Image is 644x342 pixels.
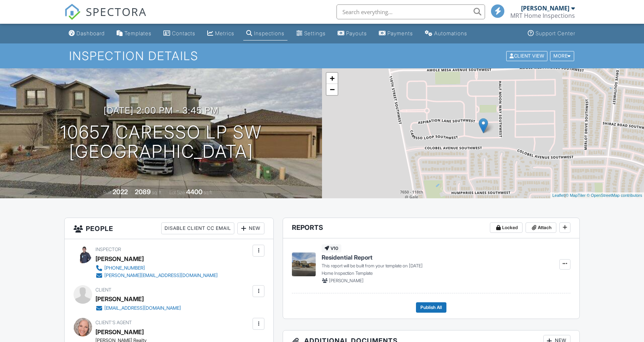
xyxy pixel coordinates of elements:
div: [EMAIL_ADDRESS][DOMAIN_NAME] [104,305,181,311]
div: Client View [506,51,547,61]
span: Lot Size [169,190,185,195]
img: The Best Home Inspection Software - Spectora [64,4,81,20]
div: Contacts [172,30,195,36]
a: [EMAIL_ADDRESS][DOMAIN_NAME] [95,304,181,312]
div: More [550,51,574,61]
div: Support Center [536,30,575,36]
h1: Inspection Details [69,49,575,62]
a: [PHONE_NUMBER] [95,264,218,272]
a: [PERSON_NAME] [95,326,144,338]
a: Support Center [525,27,578,40]
div: Settings [304,30,326,36]
span: sq. ft. [152,190,162,195]
div: Payouts [346,30,367,36]
div: [PHONE_NUMBER] [104,265,145,271]
div: New [237,222,264,234]
span: SPECTORA [86,4,147,19]
div: 2089 [135,188,151,196]
div: Dashboard [77,30,105,36]
a: Dashboard [66,27,108,40]
div: Inspections [254,30,284,36]
div: Automations [434,30,467,36]
a: Inspections [243,27,287,40]
div: [PERSON_NAME] [521,4,569,12]
a: Payments [376,27,416,40]
div: [PERSON_NAME] [95,293,144,304]
div: 2022 [113,188,128,196]
a: Settings [293,27,329,40]
a: [PERSON_NAME][EMAIL_ADDRESS][DOMAIN_NAME] [95,272,218,279]
a: Automations (Basic) [422,27,470,40]
div: Disable Client CC Email [161,222,234,234]
a: Metrics [204,27,237,40]
div: [PERSON_NAME][EMAIL_ADDRESS][DOMAIN_NAME] [104,273,218,279]
div: [PERSON_NAME] [95,253,144,264]
div: MRT Home Inspections [510,12,575,19]
span: Client [95,287,111,293]
a: Leaflet [552,193,565,198]
a: Contacts [160,27,198,40]
span: Client's Agent [95,320,132,325]
a: Client View [505,53,549,58]
span: sq.ft. [204,190,213,195]
a: SPECTORA [64,10,147,26]
div: Payments [387,30,413,36]
a: Templates [114,27,155,40]
h3: People [65,218,273,239]
a: © MapTiler [566,193,586,198]
span: Built [103,190,111,195]
div: | [550,192,644,199]
a: Payouts [335,27,370,40]
a: © OpenStreetMap contributors [587,193,642,198]
a: Zoom in [326,73,338,84]
h1: 10657 Caresso Lp SW [GEOGRAPHIC_DATA] [60,123,262,162]
div: Metrics [215,30,234,36]
span: Inspector [95,247,121,252]
input: Search everything... [336,4,485,19]
div: Templates [124,30,152,36]
a: Zoom out [326,84,338,95]
div: 4400 [186,188,202,196]
h3: [DATE] 2:00 pm - 3:45 pm [104,105,219,115]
